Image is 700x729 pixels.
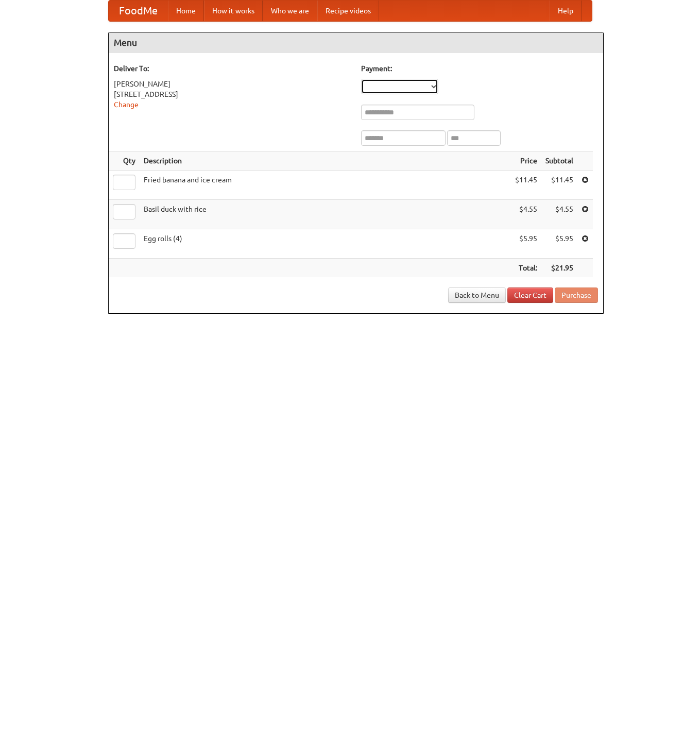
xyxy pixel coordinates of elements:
[511,151,541,171] th: Price
[550,1,582,21] a: Help
[109,151,140,171] th: Qty
[541,171,577,200] td: $11.45
[511,229,541,259] td: $5.95
[541,229,577,259] td: $5.95
[507,287,553,303] a: Clear Cart
[511,171,541,200] td: $11.45
[140,229,511,259] td: Egg rolls (4)
[511,200,541,229] td: $4.55
[511,259,541,278] th: Total:
[114,79,351,89] div: [PERSON_NAME]
[109,1,168,21] a: FoodMe
[109,32,603,53] h4: Menu
[204,1,263,21] a: How it works
[140,200,511,229] td: Basil duck with rice
[541,200,577,229] td: $4.55
[448,287,506,303] a: Back to Menu
[168,1,204,21] a: Home
[263,1,317,21] a: Who we are
[114,89,351,99] div: [STREET_ADDRESS]
[541,259,577,278] th: $21.95
[541,151,577,171] th: Subtotal
[317,1,379,21] a: Recipe videos
[140,171,511,200] td: Fried banana and ice cream
[555,287,598,303] button: Purchase
[361,63,598,74] h5: Payment:
[114,63,351,74] h5: Deliver To:
[114,100,139,109] a: Change
[140,151,511,171] th: Description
